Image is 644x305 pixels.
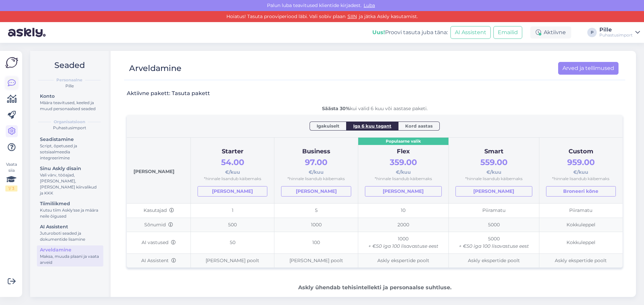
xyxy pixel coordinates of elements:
[480,157,507,167] span: 559.00
[5,185,17,192] div: 1 / 3
[40,200,100,207] div: Tiimiliikmed
[539,253,623,268] td: Askly ekspertide poolt
[599,27,640,38] a: PillePuhastusimport
[455,186,532,197] a: [PERSON_NAME]
[40,93,100,100] div: Konto
[546,147,616,156] div: Custom
[450,26,491,39] button: AI Assistent
[539,232,623,253] td: Kokkuleppel
[40,253,100,265] div: Maksa, muuda plaani ja vaata arveid
[599,27,633,32] div: Pille
[493,26,522,39] button: Emailid
[127,90,210,97] h3: Aktiivne pakett: Tasuta pakett
[127,218,191,232] td: Sõnumid
[40,230,100,242] div: Juturoboti seaded ja dokumentide lisamine
[365,176,442,182] div: *hinnale lisandub käibemaks
[37,164,103,197] a: Sinu Askly disainVali värv, tööajad, [PERSON_NAME], [PERSON_NAME] kiirvalikud ja KKK
[5,56,18,69] img: Askly Logo
[599,32,633,38] div: Puhastusimport
[274,218,358,232] td: 1000
[539,218,623,232] td: Kokkuleppel
[405,123,433,129] span: Kord aastas
[40,100,100,112] div: Määra teavitused, keeled ja muud personaalsed seaded
[365,186,442,197] a: [PERSON_NAME]
[390,157,417,167] span: 359.00
[198,147,267,156] div: Starter
[40,136,100,143] div: Seadistamine
[567,157,595,167] span: 959.00
[56,77,83,83] b: Personaalne
[358,203,448,218] td: 10
[455,176,532,182] div: *hinnale lisandub käibemaks
[37,92,103,113] a: KontoMäära teavitused, keeled ja muud personaalsed seaded
[448,218,539,232] td: 5000
[127,105,623,112] div: kui valid 6 kuu või aastase paketi.
[358,253,448,268] td: Askly ekspertide poolt
[274,232,358,253] td: 100
[372,28,448,36] div: Proovi tasuta juba täna:
[191,203,274,218] td: 1
[127,253,191,268] td: AI Assistent
[448,253,539,268] td: Askly ekspertide poolt
[127,284,623,300] div: Toetame parimaid tiime, [PERSON_NAME], igas kanalis, igas keeles.
[40,246,100,253] div: Arveldamine
[358,218,448,232] td: 2000
[365,147,442,156] div: Flex
[5,161,17,192] div: Vaata siia
[298,284,451,291] b: Askly ühendab tehisintellekti ja personaalse suhtluse.
[127,203,191,218] td: Kasutajad
[129,62,181,75] div: Arveldamine
[305,157,327,167] span: 97.00
[372,29,385,35] b: Uus!
[198,186,267,197] a: [PERSON_NAME]
[40,165,100,172] div: Sinu Askly disain
[37,245,103,266] a: ArveldamineMaksa, muuda plaani ja vaata arveid
[281,156,351,176] div: €/kuu
[37,222,103,243] a: AI AssistentJuturoboti seaded ja dokumentide lisamine
[191,253,274,268] td: [PERSON_NAME] poolt
[54,119,85,125] b: Organisatsioon
[37,135,103,162] a: SeadistamineScript, õpetused ja sotsiaalmeedia integreerimine
[198,176,267,182] div: *hinnale lisandub käibemaks
[539,203,623,218] td: Piiramatu
[198,156,267,176] div: €/kuu
[37,199,103,220] a: TiimiliikmedKutsu tiim Askly'sse ja määra neile õigused
[40,223,100,230] div: AI Assistent
[221,157,244,167] span: 54.00
[358,232,448,253] td: 1000
[459,243,529,249] i: + €50 iga 100 lisavastuse eest
[133,144,184,197] div: [PERSON_NAME]
[546,186,616,197] button: Broneeri kõne
[365,156,442,176] div: €/kuu
[127,232,191,253] td: AI vastused
[317,123,339,129] span: Igakuiselt
[558,62,619,75] a: Arved ja tellimused
[281,147,351,156] div: Business
[40,172,100,196] div: Vali värv, tööajad, [PERSON_NAME], [PERSON_NAME] kiirvalikud ja KKK
[281,186,351,197] a: [PERSON_NAME]
[36,83,103,89] div: Pille
[274,253,358,268] td: [PERSON_NAME] poolt
[362,2,377,8] span: Luba
[36,59,103,72] h2: Seaded
[546,156,616,176] div: €/kuu
[546,176,616,182] div: *hinnale lisandub käibemaks
[448,203,539,218] td: Piiramatu
[358,138,448,145] div: Populaarne valik
[530,26,571,39] div: Aktiivne
[448,232,539,253] td: 5000
[455,156,532,176] div: €/kuu
[281,176,351,182] div: *hinnale lisandub käibemaks
[353,123,391,129] span: Iga 6 kuu tagant
[191,232,274,253] td: 50
[345,13,359,19] a: SIIN
[40,207,100,219] div: Kutsu tiim Askly'sse ja määra neile õigused
[455,147,532,156] div: Smart
[36,125,103,131] div: Puhastusimport
[40,143,100,161] div: Script, õpetused ja sotsiaalmeedia integreerimine
[368,243,438,249] i: + €50 iga 100 lisavastuse eest
[587,28,597,37] div: P
[191,218,274,232] td: 500
[322,105,350,111] b: Säästa 30%
[274,203,358,218] td: 5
